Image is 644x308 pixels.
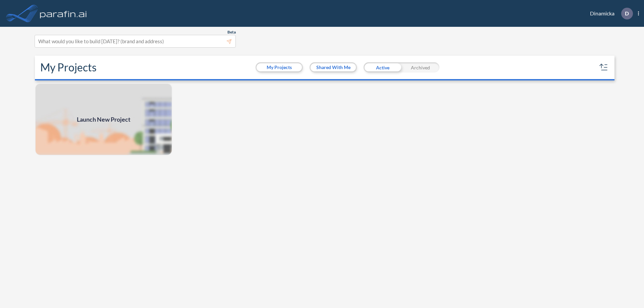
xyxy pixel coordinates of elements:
[257,63,302,71] button: My Projects
[39,7,88,20] img: logo
[311,63,356,71] button: Shared With Me
[77,115,130,124] span: Launch New Project
[35,83,172,156] a: Launch New Project
[40,61,97,74] h2: My Projects
[625,10,629,16] p: D
[227,29,236,35] span: Beta
[35,83,172,156] img: add
[364,62,401,72] div: Active
[401,62,439,72] div: Archived
[598,62,609,73] button: sort
[580,8,639,19] div: Dinamicka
